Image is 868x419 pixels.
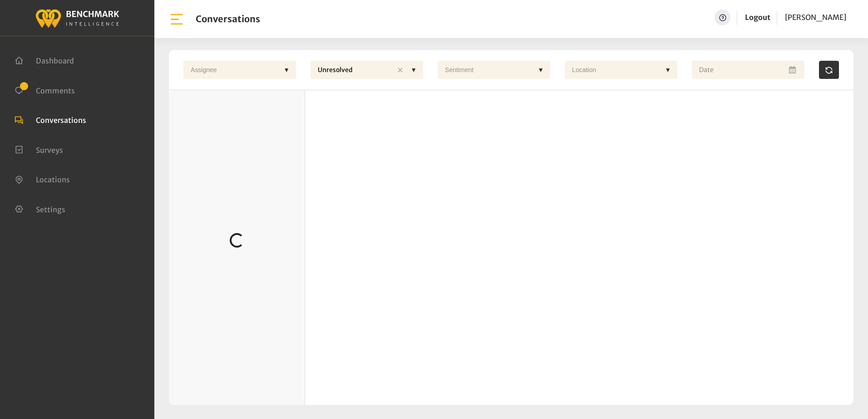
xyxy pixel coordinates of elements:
[534,61,547,79] div: ▼
[692,61,804,79] input: Date range input field
[440,61,534,79] div: Sentiment
[15,55,74,64] a: Dashboard
[35,7,119,29] img: benchmark
[785,10,846,25] a: [PERSON_NAME]
[785,13,846,22] span: [PERSON_NAME]
[745,13,770,22] a: Logout
[787,61,799,79] button: Open Calendar
[567,61,661,79] div: Location
[36,86,75,95] span: Comments
[169,11,185,27] img: bar
[15,174,70,183] a: Locations
[15,145,63,154] a: Surveys
[36,205,65,214] span: Settings
[280,61,293,79] div: ▼
[36,145,63,154] span: Surveys
[196,14,260,24] h1: Conversations
[313,61,393,80] div: Unresolved
[661,61,675,79] div: ▼
[393,61,407,80] div: ✕
[15,204,65,213] a: Settings
[407,61,420,79] div: ▼
[36,56,74,65] span: Dashboard
[15,115,86,124] a: Conversations
[36,116,86,125] span: Conversations
[745,10,770,25] a: Logout
[186,61,280,79] div: Assignee
[36,175,70,184] span: Locations
[15,85,75,94] a: Comments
